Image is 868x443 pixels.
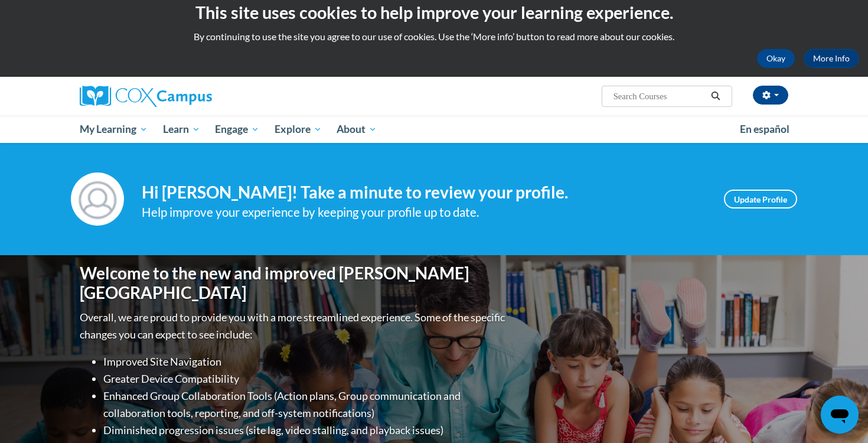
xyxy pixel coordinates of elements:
div: Help improve your experience by keeping your profile up to date. [142,203,706,222]
h1: Welcome to the new and improved [PERSON_NAME][GEOGRAPHIC_DATA] [80,263,508,303]
div: Main menu [62,116,806,143]
span: Engage [215,122,259,136]
li: Diminished progression issues (site lag, video stalling, and playback issues) [103,422,508,439]
input: Search Courses [612,89,707,103]
li: Greater Device Compatibility [103,370,508,387]
iframe: Button to launch messaging window [821,396,859,434]
a: About [329,116,385,143]
span: Learn [163,122,200,136]
span: En español [740,123,789,135]
span: About [337,122,377,136]
span: My Learning [80,122,148,136]
img: Profile Image [71,172,124,226]
h4: Hi [PERSON_NAME]! Take a minute to review your profile. [142,183,706,203]
a: Update Profile [724,190,797,209]
button: Okay [757,49,795,68]
h2: This site uses cookies to help improve your learning experience. [9,1,859,24]
span: Explore [275,122,322,136]
a: Engage [207,116,267,143]
a: More Info [804,49,859,68]
img: Cox Campus [80,86,212,107]
a: En español [732,117,797,142]
li: Enhanced Group Collaboration Tools (Action plans, Group communication and collaboration tools, re... [103,387,508,422]
a: Learn [155,116,208,143]
li: Improved Site Navigation [103,353,508,370]
button: Account Settings [753,86,788,105]
p: Overall, we are proud to provide you with a more streamlined experience. Some of the specific cha... [80,309,508,343]
a: My Learning [72,116,155,143]
a: Explore [267,116,329,143]
p: By continuing to use the site you agree to our use of cookies. Use the ‘More info’ button to read... [9,30,859,43]
button: Search [707,89,725,103]
a: Cox Campus [80,86,304,107]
